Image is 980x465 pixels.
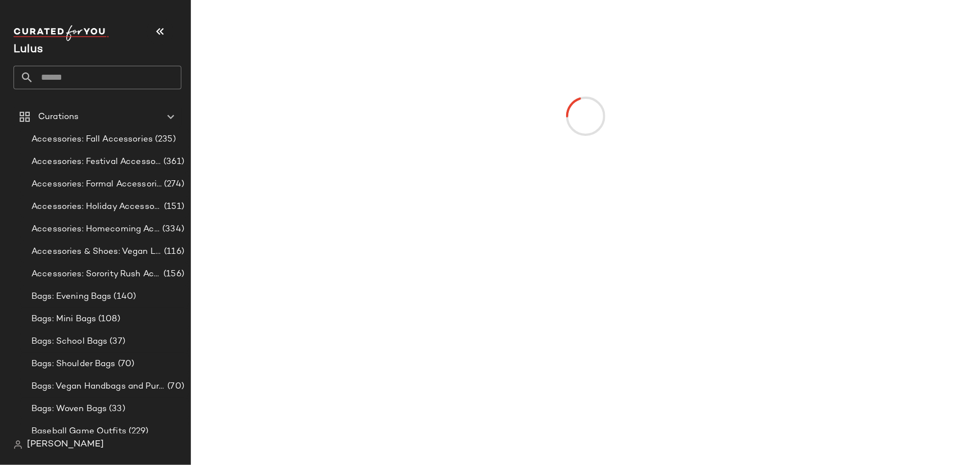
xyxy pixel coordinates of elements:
[31,358,116,371] span: Bags: Shoulder Bags
[162,178,184,191] span: (274)
[31,290,112,303] span: Bags: Evening Bags
[31,425,126,438] span: Baseball Game Outfits
[160,223,184,236] span: (334)
[31,313,96,326] span: Bags: Mini Bags
[107,403,125,416] span: (33)
[31,403,107,416] span: Bags: Woven Bags
[31,245,162,258] span: Accessories & Shoes: Vegan Leather
[161,268,184,281] span: (156)
[13,25,109,41] img: cfy_white_logo.C9jOOHJF.svg
[31,335,107,348] span: Bags: School Bags
[162,245,184,258] span: (116)
[31,178,162,191] span: Accessories: Formal Accessories
[13,44,43,56] span: Current Company Name
[31,133,153,146] span: Accessories: Fall Accessories
[126,425,149,438] span: (229)
[27,438,104,452] span: [PERSON_NAME]
[107,335,125,348] span: (37)
[31,268,161,281] span: Accessories: Sorority Rush Accessories
[38,111,79,124] span: Curations
[96,313,120,326] span: (108)
[31,380,165,393] span: Bags: Vegan Handbags and Purses
[161,156,184,168] span: (361)
[153,133,176,146] span: (235)
[112,290,136,303] span: (140)
[31,200,162,213] span: Accessories: Holiday Accessories
[31,223,160,236] span: Accessories: Homecoming Accessories
[116,358,135,371] span: (70)
[165,380,184,393] span: (70)
[31,156,161,168] span: Accessories: Festival Accessories
[162,200,184,213] span: (151)
[13,440,22,449] img: svg%3e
